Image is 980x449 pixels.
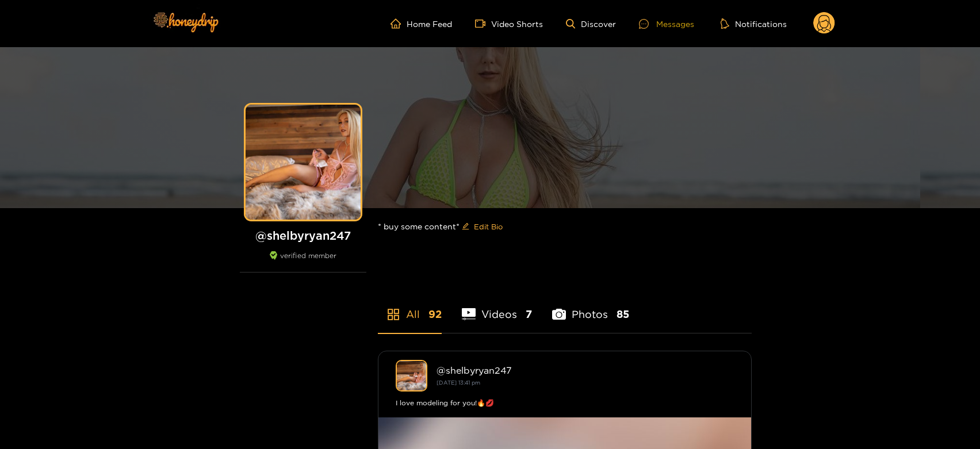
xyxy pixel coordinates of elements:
span: home [391,18,407,29]
li: Videos [462,281,532,333]
span: 7 [526,307,532,321]
span: 92 [428,307,442,321]
div: @ shelbyryan247 [437,365,734,375]
img: shelbyryan247 [396,360,427,392]
h1: @ shelbyryan247 [240,228,366,243]
li: All [378,281,442,333]
a: Home Feed [391,18,452,29]
a: Video Shorts [475,18,543,29]
span: 85 [617,307,629,321]
li: Photos [552,281,629,333]
small: [DATE] 13:41 pm [437,379,480,386]
span: appstore [386,308,400,321]
div: I love modeling for you!🔥💋 [396,397,734,409]
span: Edit Bio [474,221,503,232]
div: Messages [639,17,694,30]
button: editEdit Bio [460,217,505,236]
div: * buy some content* [378,208,752,245]
a: Discover [566,19,616,29]
span: edit [462,222,469,231]
span: video-camera [475,18,491,29]
div: verified member [240,251,366,273]
button: Notifications [717,18,790,29]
